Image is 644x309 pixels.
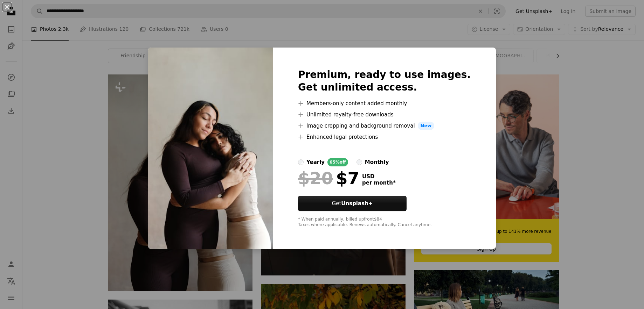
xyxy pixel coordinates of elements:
div: $7 [298,169,359,187]
span: per month * [362,180,396,186]
li: Members-only content added monthly [298,99,471,108]
span: $20 [298,169,333,187]
input: yearly65%off [298,159,304,165]
img: premium_photo-1666264200772-4fa3f40f6d73 [148,48,273,249]
li: Enhanced legal protections [298,133,471,141]
button: GetUnsplash+ [298,196,407,211]
div: yearly [306,158,325,166]
strong: Unsplash+ [341,200,373,207]
span: USD [362,173,396,180]
li: Unlimited royalty-free downloads [298,110,471,119]
h2: Premium, ready to use images. Get unlimited access. [298,69,471,94]
span: New [418,122,435,130]
div: 65% off [327,158,348,166]
li: Image cropping and background removal [298,122,471,130]
div: * When paid annually, billed upfront $84 Taxes where applicable. Renews automatically. Cancel any... [298,217,471,228]
input: monthly [356,159,362,165]
div: monthly [365,158,389,166]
